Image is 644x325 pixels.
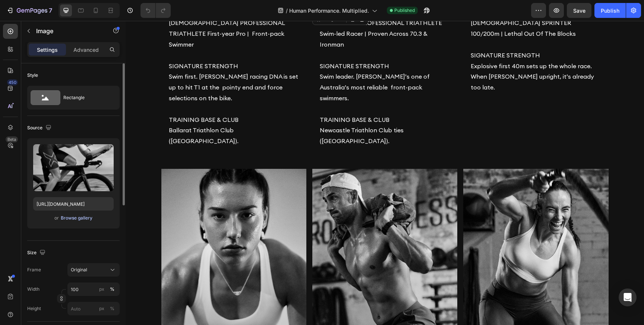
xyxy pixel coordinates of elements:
p: Image [36,26,100,35]
button: 7 [3,3,56,18]
button: Publish [594,3,626,18]
div: px [99,305,104,312]
button: % [97,304,106,313]
div: px [99,286,104,293]
button: % [97,285,106,294]
img: preview-image [33,144,114,191]
div: Beta [6,136,18,142]
div: Style [27,72,38,79]
label: Height [27,305,41,312]
input: px% [67,302,120,315]
span: / [286,7,288,15]
div: % [110,305,114,312]
button: Original [67,263,120,277]
input: https://example.com/image.jpg [33,197,114,211]
label: Width [27,286,40,293]
div: Rectangle [63,89,109,106]
div: Open Intercom Messenger [619,288,637,306]
div: Browse gallery [61,215,92,221]
button: Save [567,3,591,18]
button: px [108,304,117,313]
div: Undo/Redo [141,3,171,18]
div: Size [27,248,47,258]
p: Advanced [73,46,99,54]
div: Publish [601,7,619,15]
label: Frame [27,266,41,273]
span: Original [71,266,87,273]
input: px% [67,283,120,296]
div: Source [27,123,53,133]
button: px [108,285,117,294]
p: Swim-led Racer | Proven Across ​70.3 & Ironman​ SIGNATURE STRENGTH Swim leader. [PERSON_NAME]’s o... [194,7,326,126]
p: 7 [49,6,52,15]
span: Published [394,7,415,14]
button: Browse gallery [60,214,93,222]
span: or [54,214,59,223]
p: Settings [37,46,58,54]
span: Save [573,7,585,14]
div: % [110,286,114,293]
span: Human Performance. Multiplied. [289,7,369,15]
iframe: Design area [126,21,644,325]
div: 450 [7,79,18,85]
